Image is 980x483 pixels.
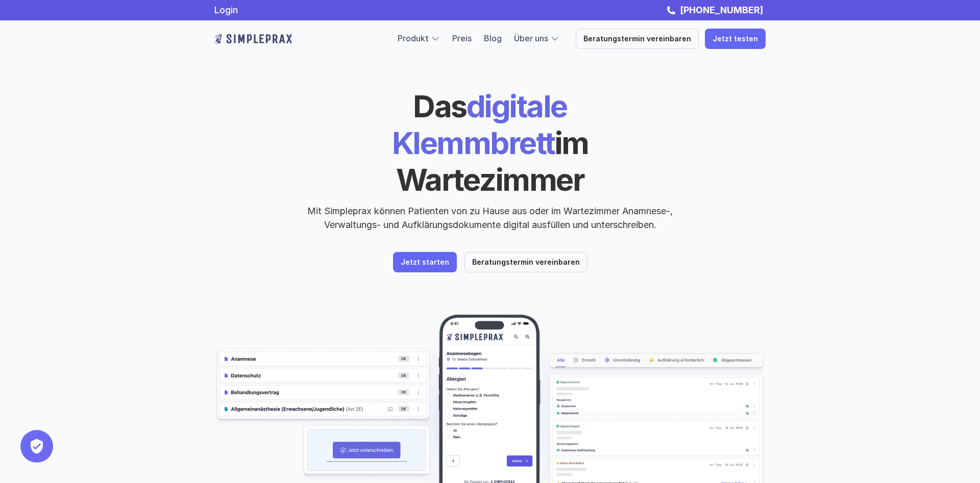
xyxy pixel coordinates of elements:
[452,33,472,43] a: Preis
[713,35,758,43] p: Jetzt testen
[464,252,587,272] a: Beratungstermin vereinbaren
[396,124,594,198] span: im Wartezimmer
[514,33,548,43] a: Über uns
[393,252,457,272] a: Jetzt starten
[413,88,467,124] span: Das
[677,5,766,15] a: [PHONE_NUMBER]
[314,88,666,198] h1: digitale Klemmbrett
[680,5,763,15] strong: [PHONE_NUMBER]
[484,33,502,43] a: Blog
[401,258,449,267] p: Jetzt starten
[705,29,766,49] a: Jetzt testen
[299,204,681,232] p: Mit Simpleprax können Patienten von zu Hause aus oder im Wartezimmer Anamnese-, Verwaltungs- und ...
[576,29,699,49] a: Beratungstermin vereinbaren
[398,33,429,43] a: Produkt
[583,35,691,43] p: Beratungstermin vereinbaren
[214,5,238,15] a: Login
[472,258,580,267] p: Beratungstermin vereinbaren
